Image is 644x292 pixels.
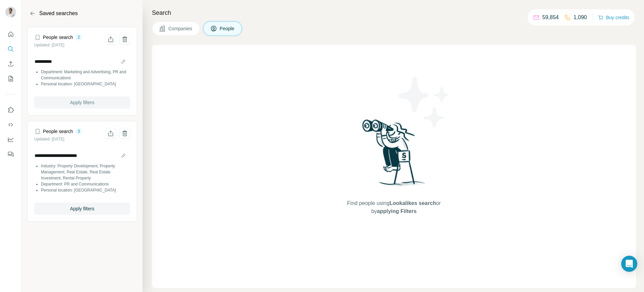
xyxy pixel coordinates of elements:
button: Back [27,8,38,19]
span: Find people using or by [340,199,447,215]
button: Apply filters [34,203,130,215]
img: Surfe Illustration - Woman searching with binoculars [359,118,429,193]
input: Search name [34,151,130,160]
span: People [220,25,235,32]
input: Search name [34,57,130,66]
li: Industry: Property Development, Property Management, Real Estate, Real Estate Investment, Rental ... [41,163,130,181]
button: Share filters [105,128,116,139]
button: Use Surfe API [5,119,16,131]
button: Search [5,43,16,55]
button: Share filters [105,34,116,45]
button: Use Surfe on LinkedIn [5,104,16,116]
button: Feedback [5,148,16,160]
img: Surfe Illustration - Stars [394,72,454,132]
button: Apply filters [34,96,130,109]
button: Buy credits [598,13,629,22]
button: Dashboard [5,133,16,145]
button: Delete saved search [119,34,130,45]
span: Lookalikes search [389,200,436,206]
li: Department: PR and Communications [41,181,130,187]
h4: People search [43,34,73,41]
button: Quick start [5,28,16,40]
button: My lists [5,73,16,85]
img: Avatar [5,7,16,17]
p: 1,090 [574,13,587,22]
li: Personal location: [GEOGRAPHIC_DATA] [41,187,130,193]
span: applying Filters [377,208,417,214]
span: Companies [168,25,193,32]
div: 2 [75,34,83,40]
div: Open Intercom Messenger [621,256,637,272]
div: 3 [75,128,83,134]
small: Updated: [DATE] [34,137,64,141]
h4: Search [152,8,636,17]
h2: Saved searches [39,9,78,17]
span: Apply filters [70,99,94,106]
p: 59,854 [542,13,559,22]
span: Apply filters [70,205,94,212]
button: Enrich CSV [5,58,16,70]
small: Updated: [DATE] [34,43,64,47]
li: Personal location: [GEOGRAPHIC_DATA] [41,81,130,87]
h4: People search [43,128,73,135]
button: Delete saved search [119,128,130,139]
li: Department: Marketing and Advertising, PR and Communications [41,69,130,81]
